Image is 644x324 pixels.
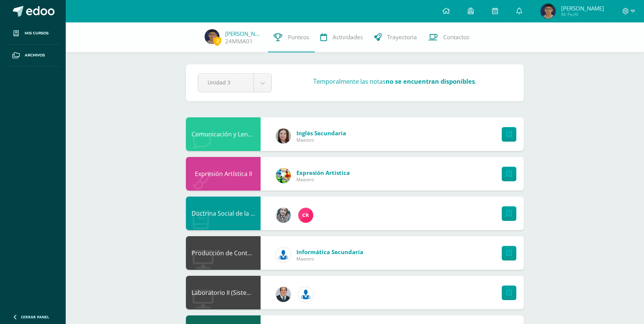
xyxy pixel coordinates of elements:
[296,129,346,137] span: Inglés Secundaria
[386,77,475,86] strong: no se encuentran disponibles
[276,129,291,144] img: 8af0450cf43d44e38c4a1497329761f3.png
[561,4,604,12] span: [PERSON_NAME]
[541,4,556,19] img: a4343b1fbc71f61e0ea80022def16229.png
[443,33,469,41] span: Contactos
[276,208,291,223] img: cba4c69ace659ae4cf02a5761d9a2473.png
[205,29,220,44] img: a4343b1fbc71f61e0ea80022def16229.png
[423,22,475,52] a: Contactos
[21,314,49,320] span: Cerrar panel
[276,287,291,302] img: 2306758994b507d40baaa54be1d4aa7e.png
[288,33,309,41] span: Punteos
[186,117,261,151] div: Comunicación y Lenguaje L3 Inglés
[313,77,476,86] h3: Temporalmente las notas .
[186,236,261,270] div: Producción de Contenidos Digitales
[213,36,221,46] span: 2
[296,176,350,183] span: Maestro
[268,22,315,52] a: Punteos
[276,168,291,183] img: 159e24a6ecedfdf8f489544946a573f0.png
[186,197,261,230] div: Doctrina Social de la Iglesia
[296,169,350,176] span: Expresión Artística
[25,52,45,58] span: Archivos
[25,30,49,36] span: Mis cursos
[225,37,253,45] a: 24MMA01
[296,248,363,256] span: Informática Secundaria
[6,44,60,67] a: Archivos
[208,74,244,91] span: Unidad 3
[298,287,313,302] img: 6ed6846fa57649245178fca9fc9a58dd.png
[186,276,261,309] div: Laboratorio II (Sistema Operativo Macintoch)
[198,74,271,92] a: Unidad 3
[276,247,291,262] img: 6ed6846fa57649245178fca9fc9a58dd.png
[296,137,346,143] span: Maestro
[225,30,262,37] a: [PERSON_NAME]
[296,256,363,262] span: Maestro
[333,33,363,41] span: Actividades
[186,157,261,191] div: Expresión Artística II
[6,22,60,44] a: Mis cursos
[561,11,604,18] span: Mi Perfil
[368,22,423,52] a: Trayectoria
[298,208,313,223] img: 866c3f3dc5f3efb798120d7ad13644d9.png
[315,22,368,52] a: Actividades
[387,33,417,41] span: Trayectoria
